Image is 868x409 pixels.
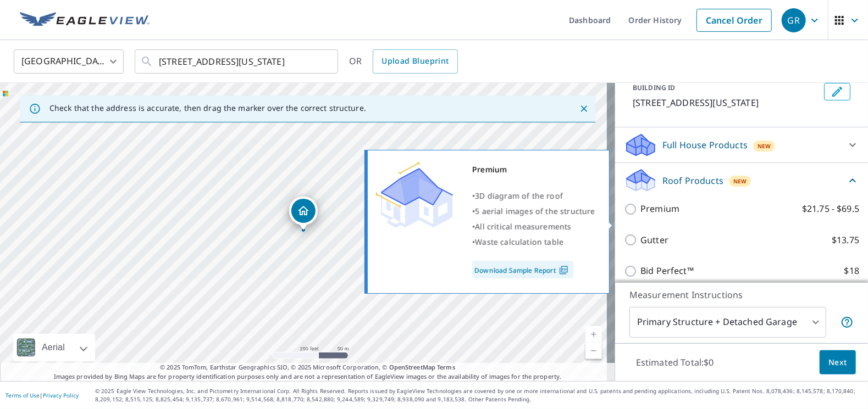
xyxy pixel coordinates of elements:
a: Download Sample Report [472,261,573,278]
a: Upload Blueprint [373,49,457,74]
span: 3D diagram of the roof [475,191,563,201]
a: OpenStreetMap [389,363,435,371]
span: Upload Blueprint [382,54,449,68]
p: $21.75 - $69.5 [802,202,859,216]
div: Roof ProductsNew [624,167,859,193]
a: Terms of Use [5,391,40,399]
p: Check that the address is accurate, then drag the marker over the correct structure. [49,103,366,113]
div: • [472,188,595,204]
a: Terms [437,363,455,371]
p: Roof Products [662,174,723,187]
input: Search by address or latitude-longitude [159,46,316,77]
p: Full House Products [662,138,748,152]
div: Aerial [38,334,68,361]
div: Premium [472,162,595,177]
p: BUILDING ID [633,83,675,92]
img: EV Logo [20,12,150,29]
img: Premium [376,162,453,228]
p: Bid Perfect™ [640,264,694,278]
div: • [472,204,595,219]
p: $18 [844,264,859,278]
div: OR [349,49,458,74]
span: © 2025 TomTom, Earthstar Geographics SIO, © 2025 Microsoft Corporation, © [160,363,455,372]
div: [GEOGRAPHIC_DATA] [14,46,124,77]
span: All critical measurements [475,221,571,232]
p: Measurement Instructions [629,288,854,301]
span: Waste calculation table [475,237,563,247]
div: Full House ProductsNew [624,132,859,158]
p: [STREET_ADDRESS][US_STATE] [633,96,820,109]
p: $13.75 [832,233,859,247]
div: Aerial [13,334,95,361]
a: Current Level 17, Zoom Out [585,343,602,359]
a: Cancel Order [696,9,772,32]
img: Pdf Icon [556,265,571,275]
div: • [472,219,595,234]
span: New [733,177,747,186]
div: Primary Structure + Detached Garage [629,307,826,338]
p: Premium [640,202,679,216]
button: Edit building 1 [824,83,850,100]
div: GR [782,8,806,32]
p: Gutter [640,233,668,247]
a: Current Level 17, Zoom In [585,326,602,343]
p: Estimated Total: $0 [627,350,723,374]
a: Privacy Policy [43,391,79,399]
div: Dropped pin, building 1, Residential property, 2623 Madison Ave Kansas City, MO 64108 [289,197,318,231]
span: Your report will include the primary structure and a detached garage if one exists. [841,316,854,329]
button: Next [820,350,856,375]
span: Next [828,356,847,369]
div: • [472,234,595,250]
span: New [758,142,771,150]
p: © 2025 Eagle View Technologies, Inc. and Pictometry International Corp. All Rights Reserved. Repo... [95,387,863,404]
button: Close [577,102,591,116]
p: | [5,392,79,399]
span: 5 aerial images of the structure [475,206,595,216]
